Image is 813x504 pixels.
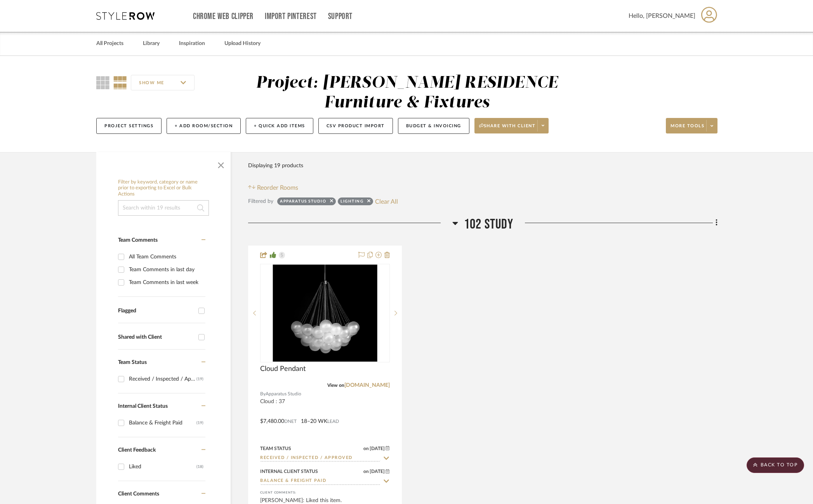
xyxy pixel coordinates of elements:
[196,417,203,429] div: (19)
[369,469,386,474] span: [DATE]
[629,11,695,21] span: Hello, [PERSON_NAME]
[261,264,389,362] div: 0
[260,445,291,452] div: Team Status
[118,179,209,197] h6: Filter by keyword, category or name prior to exporting to Excel or Bulk Actions
[318,118,393,134] button: CSV Product Import
[129,251,203,263] div: All Team Comments
[196,373,203,385] div: (19)
[265,13,317,20] a: Import Pinterest
[666,118,717,133] button: More tools
[118,360,147,365] span: Team Status
[363,469,369,474] span: on
[143,38,160,49] a: Library
[213,156,229,171] button: Close
[266,390,301,398] span: Apparatus Studio
[398,118,469,134] button: Budget & Invoicing
[129,461,196,473] div: Liked
[118,404,168,409] span: Internal Client Status
[256,75,558,111] div: Project: [PERSON_NAME] RESIDENCE Furniture & Fixtures
[96,38,123,49] a: All Projects
[248,158,303,173] div: Displaying 19 products
[260,365,306,373] span: Cloud Pendant
[196,461,203,473] div: (18)
[328,13,353,20] a: Support
[129,263,203,276] div: Team Comments in last day
[340,199,363,206] div: Lighting
[747,457,804,473] scroll-to-top-button: BACK TO TOP
[369,446,386,451] span: [DATE]
[273,265,377,362] img: Cloud Pendant
[129,276,203,289] div: Team Comments in last week
[260,455,380,462] input: Type to Search…
[260,390,266,398] span: By
[118,491,159,497] span: Client Comments
[96,118,162,134] button: Project Settings
[671,123,704,135] span: More tools
[246,118,313,134] button: + Quick Add Items
[167,118,241,134] button: + Add Room/Section
[129,373,196,385] div: Received / Inspected / Approved
[257,183,298,192] span: Reorder Rooms
[118,447,156,453] span: Client Feedback
[464,216,513,233] span: 102 Study
[260,478,380,485] input: Type to Search…
[280,199,326,206] div: Apparatus Studio
[363,446,369,451] span: on
[327,383,344,388] span: View on
[118,308,195,314] div: Flagged
[118,334,195,341] div: Shared with Client
[248,197,273,206] div: Filtered by
[479,123,536,135] span: Share with client
[193,13,254,20] a: Chrome Web Clipper
[248,183,298,192] button: Reorder Rooms
[474,118,549,133] button: Share with client
[118,237,158,243] span: Team Comments
[129,417,196,429] div: Balance & Freight Paid
[375,196,398,206] button: Clear All
[344,383,390,388] a: [DOMAIN_NAME]
[118,200,209,216] input: Search within 19 results
[260,468,318,475] div: Internal Client Status
[224,38,261,49] a: Upload History
[179,38,205,49] a: Inspiration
